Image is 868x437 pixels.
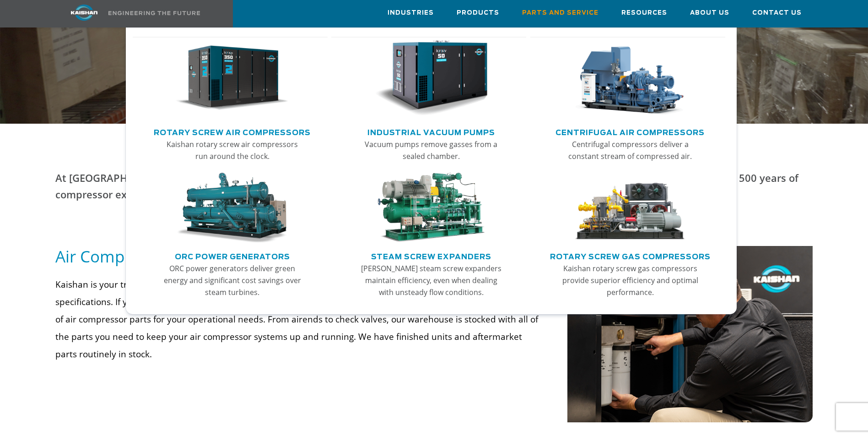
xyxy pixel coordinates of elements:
[176,173,288,243] img: thumb-ORC-Power-Generators
[176,40,288,116] img: thumb-Rotary-Screw-Air-Compressors
[555,125,705,138] a: Centrifugal Air Compressors
[388,8,434,18] span: Industries
[360,138,502,162] p: Vacuum pumps remove gasses from a sealed chamber.
[559,138,701,162] p: Centrifugal compressors deliver a constant stream of compressed air.
[375,173,487,243] img: thumb-Steam-Screw-Expanders
[360,262,502,298] p: [PERSON_NAME] steam screw expanders maintain efficiency, even when dealing with unsteady flow con...
[55,246,539,267] h5: Air Compressor Parts When You Need Them
[567,246,813,422] img: kaishan employee
[522,0,598,25] a: Parts and Service
[621,8,667,18] span: Resources
[752,8,802,18] span: Contact Us
[154,125,311,138] a: Rotary Screw Air Compressors
[522,8,598,18] span: Parts and Service
[690,8,729,18] span: About Us
[50,5,119,21] img: kaishan logo
[752,0,802,25] a: Contact Us
[161,138,304,162] p: Kaishan rotary screw air compressors run around the clock.
[574,40,686,116] img: thumb-Centrifugal-Air-Compressors
[550,249,711,262] a: Rotary Screw Gas Compressors
[371,249,491,262] a: Steam Screw Expanders
[388,0,434,25] a: Industries
[367,125,495,138] a: Industrial Vacuum Pumps
[457,0,499,25] a: Products
[559,262,701,298] p: Kaishan rotary screw gas compressors provide superior efficiency and optimal performance.
[108,11,200,15] img: Engineering the future
[574,173,686,243] img: thumb-Rotary-Screw-Gas-Compressors
[55,169,813,202] p: At [GEOGRAPHIC_DATA], we know air compressors. That’s because we live and breathe air compressors...
[621,0,667,25] a: Resources
[375,40,487,116] img: thumb-Industrial-Vacuum-Pumps
[175,249,290,262] a: ORC Power Generators
[690,0,729,25] a: About Us
[55,276,539,363] p: Kaishan is your trusted source for OEM air compressor parts and components that are tailored to y...
[457,8,499,18] span: Products
[161,262,304,298] p: ORC power generators deliver green energy and significant cost savings over steam turbines.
